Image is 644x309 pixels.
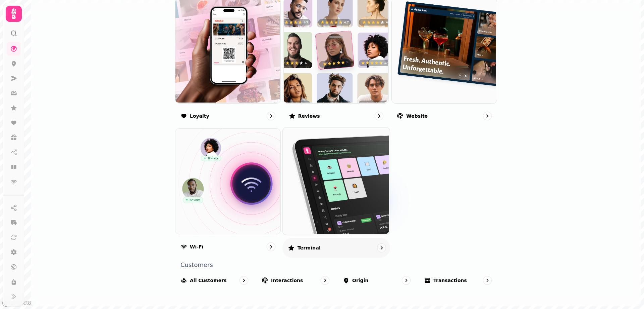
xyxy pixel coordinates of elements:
p: Origin [352,277,368,284]
p: Terminal [297,244,320,251]
svg: go to [484,277,491,284]
svg: go to [240,277,247,284]
svg: go to [376,113,382,119]
p: Interactions [271,277,303,284]
a: Wi-FiWi-Fi [175,128,281,257]
svg: go to [403,277,410,284]
a: Mapbox logo [2,299,32,307]
p: All customers [190,277,227,284]
p: Customers [180,262,497,268]
p: Transactions [433,277,467,284]
p: Loyalty [190,113,209,119]
p: Reviews [298,113,320,119]
svg: go to [378,244,385,251]
a: All customers [175,271,254,290]
svg: go to [268,113,274,119]
a: Transactions [419,271,497,290]
img: Terminal [282,127,389,234]
svg: go to [268,243,274,250]
svg: go to [322,277,328,284]
a: Interactions [256,271,335,290]
a: Origin [337,271,416,290]
p: Wi-Fi [190,243,203,250]
p: Website [406,113,428,119]
svg: go to [484,113,491,119]
img: Wi-Fi [175,128,280,233]
a: TerminalTerminal [282,127,390,258]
